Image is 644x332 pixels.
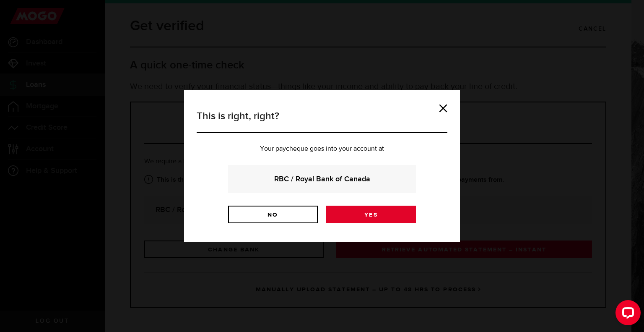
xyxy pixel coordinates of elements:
[197,109,447,133] h3: This is right, right?
[239,173,405,185] strong: RBC / Royal Bank of Canada
[326,206,416,223] a: Yes
[609,297,644,332] iframe: LiveChat chat widget
[228,206,318,223] a: No
[197,146,447,152] p: Your paycheque goes into your account at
